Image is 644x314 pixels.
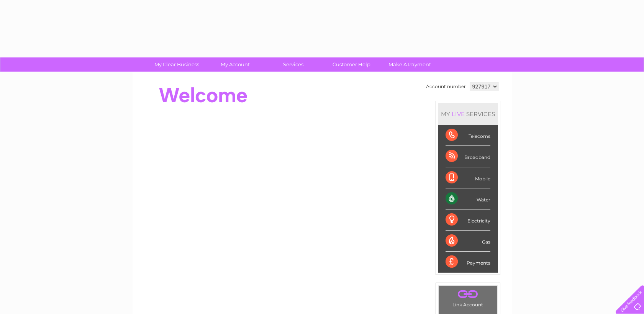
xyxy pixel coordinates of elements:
[450,110,466,118] div: LIVE
[446,125,490,146] div: Telecoms
[446,252,490,272] div: Payments
[378,57,441,72] a: Make A Payment
[446,231,490,252] div: Gas
[446,167,490,188] div: Mobile
[446,209,490,231] div: Electricity
[203,57,267,72] a: My Account
[424,80,468,93] td: Account number
[438,103,498,125] div: MY SERVICES
[320,57,383,72] a: Customer Help
[438,285,498,309] td: Link Account
[145,57,208,72] a: My Clear Business
[441,288,495,301] a: .
[446,146,490,167] div: Broadband
[446,188,490,209] div: Water
[262,57,325,72] a: Services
